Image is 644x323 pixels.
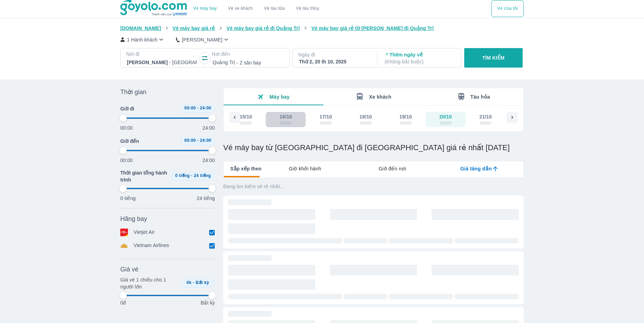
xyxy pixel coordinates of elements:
[120,195,136,202] p: 0 tiếng
[400,113,412,120] div: 19/10
[194,173,211,178] span: 24 tiếng
[120,169,168,183] span: Thời gian tổng hành trình
[191,173,192,178] span: -
[385,58,455,65] p: ( Không bắt buộc )
[175,173,190,178] span: 0 tiếng
[289,165,321,172] span: Giờ khởi hành
[440,113,452,120] div: 20/10
[120,36,165,43] button: 1 Hành khách
[134,229,155,236] p: Vietjet Air
[491,0,524,17] button: Vé của tôi
[261,161,523,176] div: lab API tabs example
[193,6,217,11] a: Vé máy bay
[202,157,215,164] p: 24:00
[480,113,492,120] div: 21/10
[176,36,230,43] button: [PERSON_NAME]
[298,51,370,58] p: Ngày đi
[460,165,492,172] span: Giá tăng dần
[369,94,391,100] span: Xe khách
[223,183,524,190] p: Đang tìm kiếm vé rẻ nhất...
[280,113,292,120] div: 16/10
[187,280,192,285] span: 0k
[120,157,133,164] p: 00:00
[290,0,325,17] button: Vé tàu thủy
[193,280,194,285] span: -
[379,165,406,172] span: Giờ đến nơi
[311,25,434,31] span: Vé máy bay giá rẻ từ [PERSON_NAME] đi Quảng Trị
[202,124,215,131] p: 24:00
[120,138,139,145] span: Giờ đến
[120,25,161,31] span: [DOMAIN_NAME]
[258,0,290,17] a: Vé tàu lửa
[464,48,522,68] button: TÌM KIẾM
[184,106,196,110] span: 00:00
[120,25,524,32] nav: breadcrumb
[134,242,169,249] p: Vietnam Airlines
[197,195,215,202] p: 24 tiếng
[470,94,490,100] span: Tàu hỏa
[120,88,146,96] span: Thời gian
[240,113,252,120] div: 15/10
[201,299,215,306] p: Bất kỳ
[197,138,199,143] span: -
[482,54,505,61] p: TÌM KIẾM
[120,215,147,223] span: Hãng bay
[120,299,126,306] p: 0đ
[227,25,300,31] span: Vé máy bay giá rẻ đi Quảng Trị
[269,94,290,100] span: Máy bay
[230,165,261,172] span: Sắp xếp theo
[228,6,253,11] a: Vé xe khách
[197,106,199,110] span: -
[188,0,325,17] div: choose transportation mode
[184,138,196,143] span: 00:00
[200,138,211,143] span: 24:00
[491,0,524,17] div: choose transportation mode
[196,280,209,285] span: Bất kỳ
[120,105,134,112] span: Giờ đi
[127,36,158,43] p: 1 Hành khách
[126,51,198,57] p: Nơi đi
[172,25,215,31] span: Vé máy bay giá rẻ
[120,124,133,131] p: 00:00
[385,51,455,65] p: Thêm ngày về
[182,36,223,43] p: [PERSON_NAME]
[120,265,138,274] span: Giá vé
[223,143,524,153] h1: Vé máy bay từ [GEOGRAPHIC_DATA] đi [GEOGRAPHIC_DATA] giá rẻ nhất [DATE]
[120,276,178,290] p: Giá vé 1 chiều cho 1 người lớn
[320,113,332,120] div: 17/10
[200,106,211,110] span: 24:00
[360,113,372,120] div: 18/10
[299,58,369,65] div: Thứ 2, 20 th 10, 2025
[212,51,283,57] p: Nơi đến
